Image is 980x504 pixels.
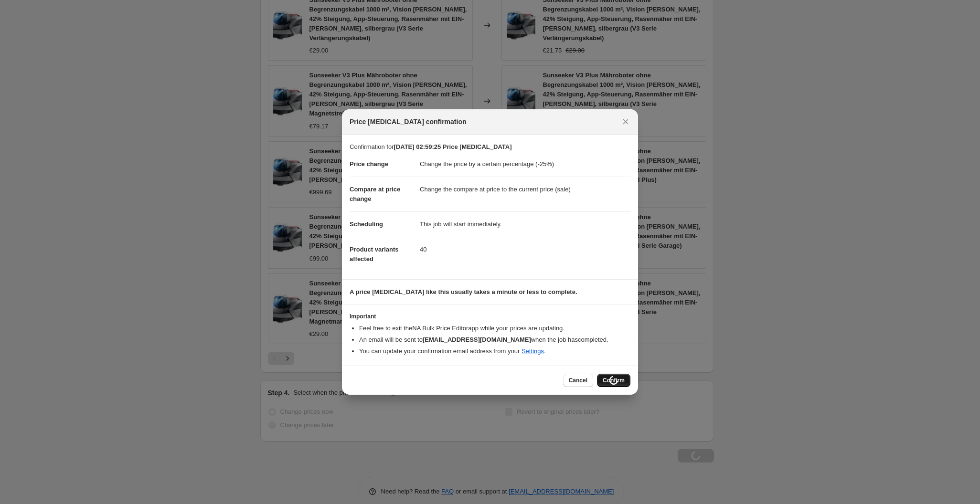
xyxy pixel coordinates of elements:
span: Cancel [569,377,587,384]
li: An email will be sent to when the job has completed . [359,335,630,345]
b: [EMAIL_ADDRESS][DOMAIN_NAME] [423,336,531,343]
p: Confirmation for [350,142,630,152]
dd: 40 [420,237,630,262]
li: You can update your confirmation email address from your . [359,346,630,356]
span: Product variants affected [350,246,399,262]
span: Price [MEDICAL_DATA] confirmation [350,117,467,126]
b: A price [MEDICAL_DATA] like this usually takes a minute or less to complete. [350,288,577,295]
button: Close [619,115,632,128]
dd: Change the price by a certain percentage (-25%) [420,152,630,177]
span: Price change [350,160,388,168]
span: Compare at price change [350,186,400,202]
dd: Change the compare at price to the current price (sale) [420,177,630,202]
a: Settings [522,347,544,355]
b: [DATE] 02:59:25 Price [MEDICAL_DATA] [394,143,511,150]
span: Scheduling [350,220,383,228]
h3: Important [350,313,630,320]
dd: This job will start immediately. [420,211,630,237]
button: Cancel [563,374,593,387]
li: Feel free to exit the NA Bulk Price Editor app while your prices are updating. [359,324,630,333]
